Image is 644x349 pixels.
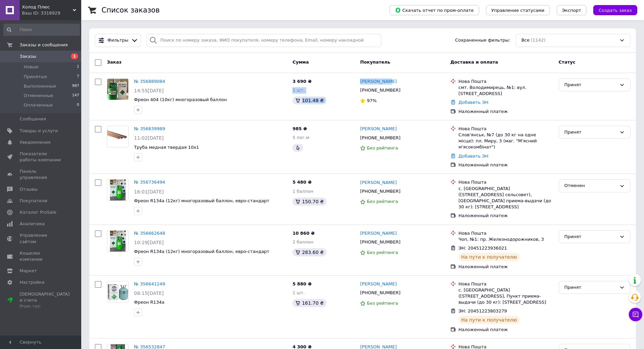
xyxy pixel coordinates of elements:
[20,128,58,134] span: Товары и услуги
[359,187,402,196] div: [PHONE_NUMBER]
[107,230,129,252] a: Фото товару
[459,308,507,313] span: ЭН: 20451223803279
[134,88,164,93] span: 14:55[DATE]
[24,93,53,99] span: Отмененные
[292,290,305,295] span: 1 шт.
[599,8,632,13] span: Создать заказ
[292,60,309,65] span: Сумма
[629,308,642,321] button: Чат с покупателем
[24,83,56,89] span: Выполненные
[564,233,617,240] div: Принят
[459,132,553,150] div: Слов'янськ, №7 (до 30 кг на одне місце): пл. Миру, 3 (маг. "М'ясний м'ясокомбінат")
[459,126,553,132] div: Нова Пошта
[110,231,126,252] img: Фото товару
[107,79,128,100] img: Фото товару
[360,60,390,65] span: Покупатель
[134,300,164,305] a: Фреон R134a
[292,239,313,245] span: 2 баллон
[292,180,311,185] span: 5 480 ₴
[134,249,269,254] a: Фреон R134a (12кг) многоразовый баллон, евро-стандарт
[134,198,269,203] a: Фреон R134a (12кг) многоразовый баллон, евро-стандарт
[107,130,128,143] img: Фото товару
[3,24,80,36] input: Поиск
[292,248,326,256] div: 283.60 ₴
[134,231,165,236] a: № 356662648
[292,299,326,307] div: 161.70 ₴
[147,34,382,47] input: Поиск по номеру заказа, ФИО покупателя, номеру телефона, Email, номеру накладной
[459,78,553,85] div: Нова Пошта
[455,37,510,44] span: Сохраненные фильтры:
[459,264,553,270] div: Наложенный платеж
[450,60,498,65] span: Доставка и оплата
[486,5,550,15] button: Управление статусами
[521,37,530,44] span: Все
[77,64,79,70] span: 1
[72,83,79,89] span: 987
[134,240,164,245] span: 10:29[DATE]
[359,288,402,297] div: [PHONE_NUMBER]
[24,74,47,80] span: Принятые
[107,126,129,147] a: Фото товару
[292,96,326,104] div: 101.48 ₴
[531,38,546,43] span: (1142)
[72,93,79,99] span: 147
[20,250,63,262] span: Кошелек компании
[108,37,129,44] span: Фильтры
[292,126,307,131] span: 985 ₴
[20,279,44,285] span: Настройки
[360,126,397,132] a: [PERSON_NAME]
[459,287,553,306] div: с. [GEOGRAPHIC_DATA] ([STREET_ADDRESS], Пункт приема-выдачи (до 30 кг): [STREET_ADDRESS]
[459,213,553,219] div: Наложенный платеж
[459,327,553,333] div: Наложенный платеж
[459,85,553,97] div: смт. Володимирець, №1: вул. [STREET_ADDRESS]
[292,281,311,286] span: 5 880 ₴
[292,197,326,206] div: 150.70 ₴
[20,168,63,181] span: Панель управления
[564,129,617,136] div: Принят
[459,230,553,236] div: Нова Пошта
[20,116,46,122] span: Сообщения
[292,189,313,194] span: 1 баллон
[562,8,581,13] span: Экспорт
[71,53,78,59] span: 1
[292,79,311,84] span: 3 690 ₴
[292,135,309,140] span: 5 пог.м
[359,86,402,95] div: [PHONE_NUMBER]
[491,8,545,13] span: Управление статусами
[107,281,129,303] a: Фото товару
[459,162,553,168] div: Наложенный платеж
[107,78,129,100] a: Фото товару
[360,78,397,85] a: [PERSON_NAME]
[459,109,553,115] div: Наложенный платеж
[564,82,617,89] div: Принят
[367,301,398,306] span: Без рейтинга
[20,221,45,227] span: Аналитика
[593,5,637,15] button: Создать заказ
[564,284,617,291] div: Принят
[557,5,586,15] button: Экспорт
[107,179,129,201] a: Фото товару
[20,232,63,245] span: Управление сайтом
[459,154,488,159] a: Добавить ЭН
[292,88,305,93] span: 1 шт.
[134,290,164,296] span: 08:15[DATE]
[459,236,553,242] div: Чоп, №1: пр. Железнодорожников, 3
[360,230,397,237] a: [PERSON_NAME]
[367,145,398,150] span: Без рейтинга
[359,134,402,142] div: [PHONE_NUMBER]
[134,135,164,141] span: 11:02[DATE]
[102,6,160,14] h1: Список заказов
[367,199,398,204] span: Без рейтинга
[20,186,38,192] span: Отзывы
[134,145,199,150] a: Труба медная твердая 10х1
[20,291,70,310] span: [DEMOGRAPHIC_DATA] и счета
[559,60,576,65] span: Статус
[390,5,479,15] button: Скачать отчет по пром-оплате
[20,198,47,204] span: Покупатели
[134,97,227,102] a: Фреон 404 (10кг) многоразовый баллон
[459,179,553,185] div: Нова Пошта
[20,53,36,60] span: Заказы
